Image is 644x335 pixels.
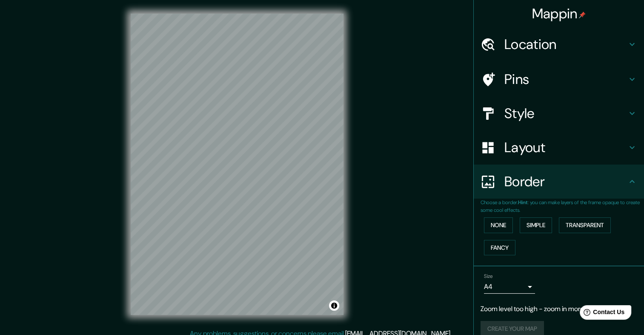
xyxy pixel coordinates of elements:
[474,96,644,130] div: Style
[329,300,339,311] button: Toggle attribution
[484,240,515,256] button: Fancy
[474,165,644,199] div: Border
[559,217,611,233] button: Transparent
[474,62,644,96] div: Pins
[568,302,635,326] iframe: Help widget launcher
[131,14,343,315] canvas: Map
[504,139,627,156] h4: Layout
[504,173,627,190] h4: Border
[481,199,644,214] p: Choose a border. : you can make layers of the frame opaque to create some cool effects.
[484,273,493,280] label: Size
[520,217,552,233] button: Simple
[518,199,528,206] b: Hint
[474,27,644,61] div: Location
[532,5,586,22] h4: Mappin
[481,304,637,314] p: Zoom level too high - zoom in more
[579,12,586,18] img: pin-icon.png
[504,71,627,88] h4: Pins
[504,105,627,122] h4: Style
[484,217,513,233] button: None
[484,280,535,294] div: A4
[474,130,644,165] div: Layout
[504,36,627,53] h4: Location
